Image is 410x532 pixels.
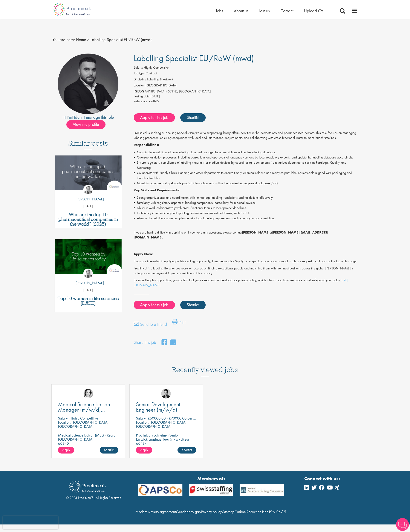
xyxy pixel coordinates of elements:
[90,37,152,42] span: Labelling Specialist EU/RoW (mwd)
[52,114,124,120] div: Hi I'm , I manage this role
[135,484,186,496] img: APSCo
[58,441,118,445] p: 66840
[52,37,75,42] span: You are here:
[140,447,148,452] span: Apply
[134,71,358,77] li: Contract
[134,216,358,221] li: Attention to detail to ensure compliance with local labeling requirements and accuracy in documen...
[58,54,118,114] img: imeage of recruiter Fidan Beqiraj
[58,420,71,425] span: Location:
[172,319,185,328] a: Print
[304,8,323,14] a: Upload CV
[134,53,254,64] span: Labelling Specialist EU/RoW (mwd)
[134,113,175,122] a: Apply for this job
[134,278,348,287] a: [URL][DOMAIN_NAME]
[161,389,171,398] img: Thomas Wenig
[83,389,93,398] img: Greta Prestel
[70,416,98,421] p: Highly Competitive
[134,89,358,94] div: [GEOGRAPHIC_DATA] (60318), [GEOGRAPHIC_DATA]
[134,131,358,288] div: Job description
[55,239,122,277] a: Link to a post
[136,416,146,421] span: Salary
[134,155,358,160] li: Oversee validation processes, including corrections and approvals of language versions by local r...
[134,259,358,264] p: If you are interested in applying to this exciting opportunity, then please click 'Apply' or to s...
[134,188,180,192] strong: Key Skills and Requirements:
[72,114,82,120] a: Fidan
[72,185,104,204] a: Hannah Burke [PERSON_NAME]
[136,402,196,412] a: Senior Development Engineer (m/w/d)
[136,420,188,429] p: [GEOGRAPHIC_DATA], [GEOGRAPHIC_DATA]
[186,484,237,496] img: APSCo
[134,252,153,256] strong: Apply Now:
[177,447,196,454] a: Shortlist
[136,420,149,425] span: Location:
[58,420,110,429] p: [GEOGRAPHIC_DATA], [GEOGRAPHIC_DATA]
[58,402,118,412] a: Medical Science Liaison Manager (m/w/d) Nephrologie
[68,140,108,150] h3: Similar posts
[236,484,287,496] img: APSCo
[66,477,121,500] div: © 2023 Proclinical | All Rights Reserved
[134,230,328,240] strong: [PERSON_NAME][EMAIL_ADDRESS][DOMAIN_NAME].
[58,401,110,419] span: Medical Science Liaison Manager (m/w/d) Nephrologie
[134,71,145,76] label: Job type:
[72,269,104,288] a: Hannah Burke [PERSON_NAME]
[76,37,86,42] a: breadcrumb link
[55,239,122,274] img: Top 10 women in life sciences today
[234,8,248,14] a: About us
[136,441,196,445] p: 66484
[242,230,269,235] strong: [PERSON_NAME]
[55,155,122,190] img: Top 10 pharmaceutical companies in the world 2025
[57,296,119,306] a: Top 10 women in life sciences [DATE]
[180,113,206,122] a: Shortlist
[134,181,358,186] li: Maintain accurate and up-to-date product information texts within the content management database...
[57,212,119,226] a: Who are the top 10 pharmaceutical companies in the world? (2025)
[134,83,358,89] li: [GEOGRAPHIC_DATA]
[138,475,284,482] strong: Members of:
[134,77,147,82] label: Discipline:
[55,155,122,194] a: Link to a post
[134,321,167,330] a: Send to a friend
[134,200,358,205] li: Familiarity with regulatory aspects of labeling components, particularly for medical devices.
[66,120,106,129] span: View my profile
[3,516,58,529] iframe: reCAPTCHA
[134,94,150,98] span: Posting date:
[149,99,159,103] span: 66845
[134,339,156,346] label: Share this job
[134,301,175,309] a: Apply for this job
[176,509,201,514] a: Gender pay gap
[136,401,180,413] span: Senior Development Engineer (m/w/d)
[280,8,293,14] a: Contact
[180,301,206,309] a: Shortlist
[58,433,118,441] p: Medical Science Liaison (MSL) - Region [GEOGRAPHIC_DATA]
[66,478,109,495] img: Proclinical Recruitment
[83,185,93,194] img: Hannah Burke
[134,77,358,83] li: Labelling & Artwork
[201,509,222,514] a: Privacy policy
[135,509,176,514] a: Modern slavery agreement
[72,280,104,286] p: [PERSON_NAME]
[222,509,234,514] a: Sitemap
[136,447,152,454] a: Apply
[216,8,223,14] a: Jobs
[148,416,203,421] p: €60000.00 - €70000.00 per annum
[134,65,143,70] label: Salary:
[66,121,110,127] a: View my profile
[259,8,270,14] a: Join us
[134,83,145,88] label: Location:
[91,495,93,498] sup: ®
[134,278,358,288] p: By submitting this application, you confirm that you've read and understood our privacy policy, w...
[136,433,196,445] p: Proclinical sucht einen Senior Entwicklungsingenieur (m/w/d) zur Festanstellung bei unserem Kunden.
[134,150,358,155] li: Coordinate translations of core labeling data and manage these translations within the labeling d...
[134,205,358,211] li: Ability to work collaboratively with cross-functional teams to meet project deadlines.
[134,94,358,99] div: [DATE]
[134,230,358,240] p: If you are having difficulty in applying or if you have any questions, please contact at
[58,447,74,454] a: Apply
[134,160,358,170] li: Ensure regulatory compliance of labeling materials for medical devices by coordinating requiremen...
[134,143,159,147] strong: Responsibilities:
[83,269,93,278] img: Hannah Burke
[134,131,358,140] p: Proclinical is seeking a Labelling Specialist EU/RoW to support regulatory affairs activities in ...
